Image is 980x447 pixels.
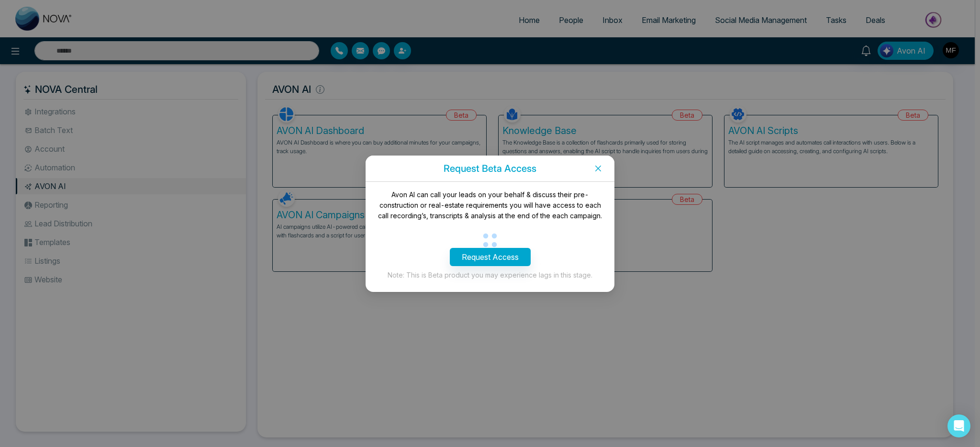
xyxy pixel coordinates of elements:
div: Note: This is Beta product you may experience lags in this stage. [377,270,603,280]
div: Request Beta Access [366,163,614,174]
button: Request Access [450,248,531,266]
span: close [594,165,602,172]
div: Avon AI can call your leads on your behalf & discuss their pre-construction or real-estate requir... [377,190,603,221]
div: Open Intercom Messenger [947,414,970,437]
button: Close [582,156,614,181]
